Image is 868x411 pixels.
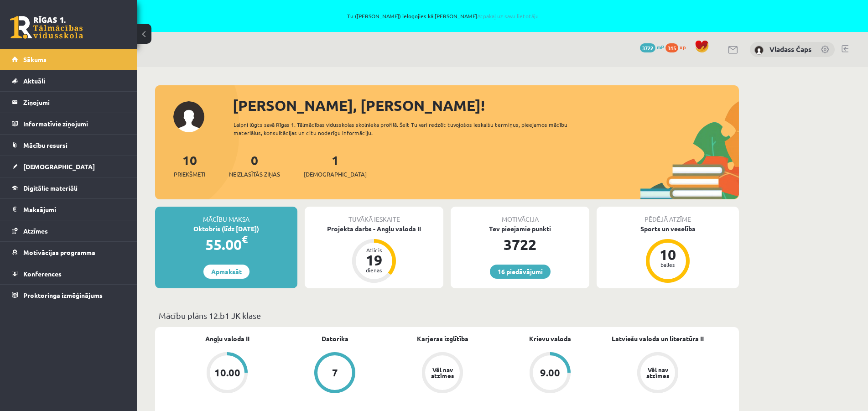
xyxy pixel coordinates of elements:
span: [DEMOGRAPHIC_DATA] [23,162,95,171]
a: Proktoringa izmēģinājums [12,285,125,306]
a: Vēl nav atzīmes [389,352,496,395]
div: Pēdējā atzīme [597,207,739,224]
span: Tu ([PERSON_NAME]) ielogojies kā [PERSON_NAME] [105,13,781,19]
span: Proktoringa izmēģinājums [23,291,103,299]
span: [DEMOGRAPHIC_DATA] [304,170,367,179]
img: Vladass Čaps [754,46,764,55]
span: Sākums [23,55,47,63]
div: Tuvākā ieskaite [305,207,443,224]
a: Maksājumi [12,199,125,220]
div: Laipni lūgts savā Rīgas 1. Tālmācības vidusskolas skolnieka profilā. Šeit Tu vari redzēt tuvojošo... [234,120,584,137]
a: [DEMOGRAPHIC_DATA] [12,156,125,177]
span: 315 [665,43,678,52]
div: Motivācija [451,207,589,224]
a: Apmaksāt [203,265,249,279]
a: Vēl nav atzīmes [604,352,712,395]
a: Angļu valoda II [205,334,249,343]
div: Vēl nav atzīmes [430,367,455,379]
legend: Ziņojumi [23,92,125,113]
a: Vladass Čaps [769,45,811,54]
div: 55.00 [155,234,297,255]
div: 10.00 [214,368,240,378]
div: Projekta darbs - Angļu valoda II [305,224,443,234]
a: Sports un veselība 10 balles [597,224,739,284]
a: 10Priekšmeti [174,152,205,179]
a: 3722 mP [640,43,664,51]
span: Neizlasītās ziņas [229,170,280,179]
div: Atlicis [360,247,388,253]
span: Digitālie materiāli [23,184,78,192]
a: Projekta darbs - Angļu valoda II Atlicis 19 dienas [305,224,443,284]
a: Karjeras izglītība [417,334,468,343]
a: 10.00 [173,352,281,395]
a: Aktuāli [12,70,125,91]
a: 315 xp [665,43,690,51]
a: Datorika [322,334,348,343]
span: Atzīmes [23,227,48,235]
div: 19 [360,253,388,267]
a: 16 piedāvājumi [490,265,551,279]
a: Informatīvie ziņojumi [12,113,125,134]
a: 1[DEMOGRAPHIC_DATA] [304,152,367,179]
a: Atzīmes [12,220,125,241]
span: Aktuāli [23,77,45,85]
span: € [242,233,248,246]
a: 7 [281,352,389,395]
a: 0Neizlasītās ziņas [229,152,280,179]
div: 10 [654,247,681,262]
div: 9.00 [540,368,560,378]
div: dienas [360,267,388,273]
a: Motivācijas programma [12,242,125,263]
div: balles [654,262,681,267]
div: [PERSON_NAME], [PERSON_NAME]! [233,94,739,116]
a: Latviešu valoda un literatūra II [612,334,704,343]
a: Sākums [12,49,125,70]
span: xp [680,43,686,51]
span: Mācību resursi [23,141,68,149]
legend: Informatīvie ziņojumi [23,113,125,134]
div: Oktobris (līdz [DATE]) [155,224,297,234]
div: 3722 [451,234,589,255]
p: Mācību plāns 12.b1 JK klase [159,309,735,322]
div: Mācību maksa [155,207,297,224]
span: Motivācijas programma [23,248,95,256]
a: Rīgas 1. Tālmācības vidusskola [10,16,83,39]
span: 3722 [640,43,655,52]
a: Mācību resursi [12,135,125,156]
div: Vēl nav atzīmes [645,367,670,379]
a: 9.00 [496,352,604,395]
span: mP [657,43,664,51]
a: Digitālie materiāli [12,177,125,198]
legend: Maksājumi [23,199,125,220]
a: Atpakaļ uz savu lietotāju [477,12,539,20]
div: 7 [332,368,338,378]
div: Tev pieejamie punkti [451,224,589,234]
span: Priekšmeti [174,170,205,179]
a: Krievu valoda [529,334,571,343]
a: Konferences [12,263,125,284]
a: Ziņojumi [12,92,125,113]
span: Konferences [23,270,62,278]
div: Sports un veselība [597,224,739,234]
